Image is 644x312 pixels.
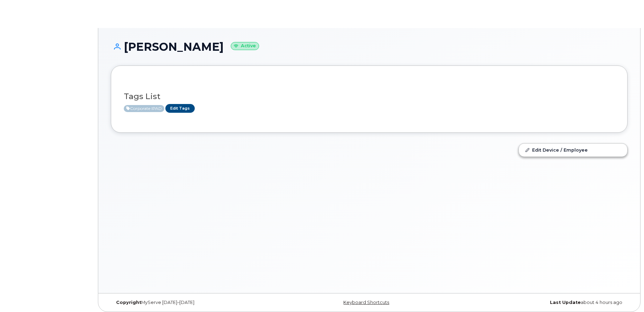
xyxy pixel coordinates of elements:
[111,41,628,53] h1: [PERSON_NAME]
[550,300,581,305] strong: Last Update
[519,144,627,156] a: Edit Device / Employee
[455,300,628,305] div: about 4 hours ago
[124,92,615,101] h3: Tags List
[231,42,259,50] small: Active
[111,300,283,305] div: MyServe [DATE]–[DATE]
[116,300,141,305] strong: Copyright
[165,104,195,113] a: Edit Tags
[343,300,389,305] a: Keyboard Shortcuts
[124,105,164,112] span: Active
